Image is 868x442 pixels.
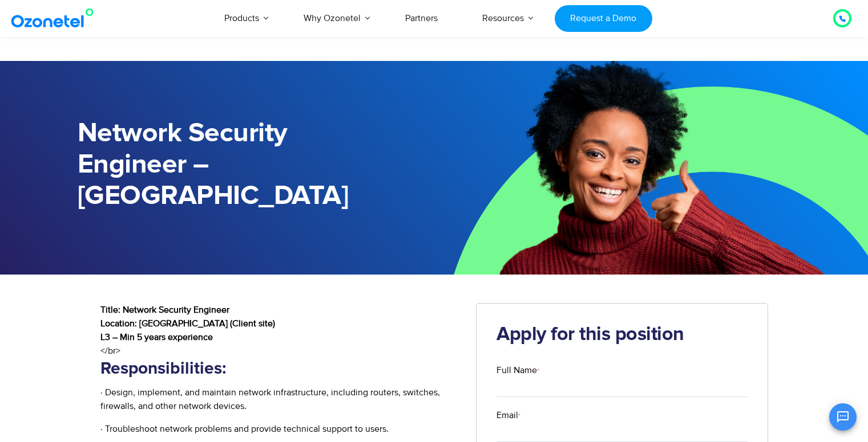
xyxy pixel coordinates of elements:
[829,403,857,431] button: Open chat
[100,386,459,413] p: · Design, implement, and maintain network infrastructure, including routers, switches, firewalls,...
[496,324,748,346] h2: Apply for this position
[100,304,229,316] b: Title: Network Security Engineer
[100,344,459,358] div: </br>
[78,118,434,212] h1: Network Security Engineer – [GEOGRAPHIC_DATA]
[100,331,213,343] b: L3 – Min 5 years experience
[555,5,652,32] a: Request a Demo
[100,318,275,329] b: Location: [GEOGRAPHIC_DATA] (Client site)
[100,422,459,436] p: · Troubleshoot network problems and provide technical support to users.
[100,360,226,377] b: Responsibilities:
[496,408,748,422] label: Email
[496,363,748,377] label: Full Name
